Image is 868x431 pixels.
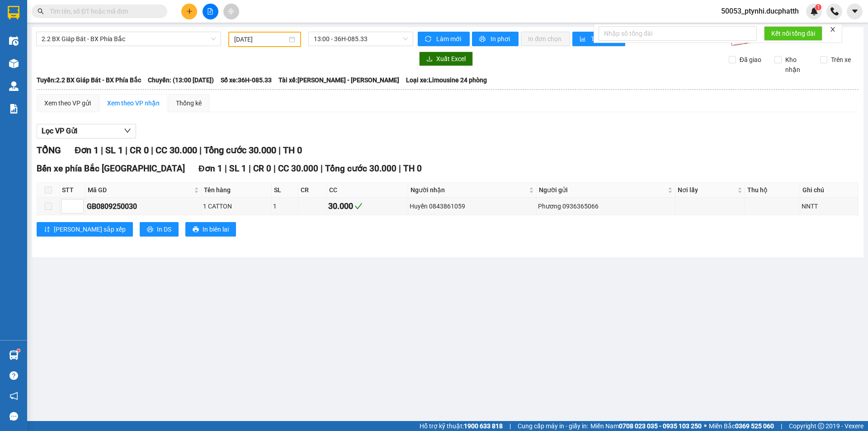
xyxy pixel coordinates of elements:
[9,371,18,380] span: question-circle
[425,36,433,43] span: sync
[107,98,160,108] div: Xem theo VP nhận
[37,76,141,84] b: Tuyến: 2.2 BX Giáp Bát - BX Phía Bắc
[399,163,401,174] span: |
[9,392,18,400] span: notification
[538,201,674,211] div: Phương 0936365066
[8,6,19,19] img: logo-vxr
[124,127,131,134] span: down
[298,183,327,198] th: CR
[491,34,511,44] span: In phơi
[199,145,202,156] span: |
[147,226,153,233] span: printer
[249,163,251,174] span: |
[176,98,202,108] div: Thống kê
[274,163,276,174] span: |
[800,183,859,198] th: Ghi chú
[709,421,774,431] span: Miền Bắc
[278,163,318,174] span: CC 30.000
[75,145,99,156] span: Đơn 1
[479,36,487,43] span: printer
[229,163,246,174] span: SL 1
[140,222,179,237] button: printerIn DS
[325,163,396,174] span: Tổng cước 30.000
[9,412,18,421] span: message
[203,224,229,234] span: In biên lai
[17,349,20,352] sup: 1
[781,421,782,431] span: |
[125,145,127,156] span: |
[327,183,409,198] th: CC
[410,185,527,195] span: Người nhận
[60,183,85,198] th: STT
[9,81,19,91] img: warehouse-icon
[223,4,239,19] button: aim
[420,421,503,431] span: Hỗ trợ kỹ thuật:
[810,7,818,15] img: icon-new-feature
[203,4,218,19] button: file-add
[198,163,222,174] span: Đơn 1
[827,55,854,65] span: Trên xe
[253,163,271,174] span: CR 0
[37,222,133,237] button: sort-ascending[PERSON_NAME] sắp xếp
[419,52,473,66] button: downloadXuất Excel
[9,59,19,68] img: warehouse-icon
[771,28,815,38] span: Kết nối tổng đài
[830,26,836,33] span: close
[37,145,61,156] span: TỔNG
[272,183,298,198] th: SL
[156,145,197,156] span: CC 30.000
[509,421,511,431] span: |
[764,26,822,41] button: Kết nối tổng đài
[9,350,19,360] img: warehouse-icon
[782,55,813,75] span: Kho nhận
[101,145,103,156] span: |
[278,145,281,156] span: |
[354,202,363,210] span: check
[157,224,171,234] span: In DS
[736,55,765,65] span: Đã giao
[321,163,323,174] span: |
[418,32,470,46] button: syncLàm mới
[88,185,192,195] span: Mã GD
[42,125,77,137] span: Lọc VP Gửi
[472,32,519,46] button: printerIn phơi
[234,34,287,44] input: 08/09/2025
[619,422,702,430] strong: 0708 023 035 - 0935 103 250
[54,224,126,234] span: [PERSON_NAME] sắp xếp
[410,201,534,211] div: Huyền 0843861059
[151,145,153,156] span: |
[204,145,276,156] span: Tổng cước 30.000
[426,56,433,63] span: download
[181,4,197,19] button: plus
[203,201,270,211] div: 1 CATTON
[9,104,19,114] img: solution-icon
[539,185,666,195] span: Người gửi
[85,198,202,215] td: GB0809250030
[186,8,193,14] span: plus
[87,201,200,212] div: GB0809250030
[207,8,213,14] span: file-add
[678,185,736,195] span: Nơi lấy
[44,98,91,108] div: Xem theo VP gửi
[202,183,272,198] th: Tên hàng
[406,75,487,85] span: Loại xe: Limousine 24 phòng
[38,8,44,14] span: search
[283,145,302,156] span: TH 0
[328,200,407,213] div: 30.000
[714,5,806,17] span: 50053_ptynhi.ducphatth
[847,4,863,19] button: caret-down
[436,54,466,64] span: Xuất Excel
[50,6,156,16] input: Tìm tên, số ĐT hoặc mã đơn
[9,36,19,46] img: warehouse-icon
[193,226,199,233] span: printer
[572,32,625,46] button: bar-chartThống kê
[314,32,408,46] span: 13:00 - 36H-085.33
[599,26,757,41] input: Nhập số tổng đài
[436,34,462,44] span: Làm mới
[228,8,234,14] span: aim
[148,75,214,85] span: Chuyến: (13:00 [DATE])
[44,226,50,233] span: sort-ascending
[518,421,588,431] span: Cung cấp máy in - giấy in:
[130,145,149,156] span: CR 0
[802,201,857,211] div: NNTT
